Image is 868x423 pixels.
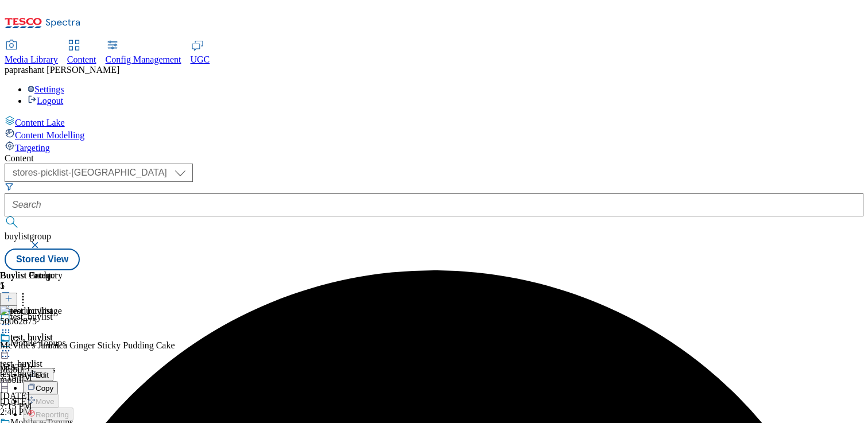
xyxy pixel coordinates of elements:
[191,55,210,64] span: UGC
[28,96,63,106] a: Logout
[28,84,64,94] a: Settings
[13,65,119,75] span: prashant [PERSON_NAME]
[5,182,14,191] svg: Search Filters
[15,118,65,127] span: Content Lake
[5,153,863,164] div: Content
[106,41,181,65] a: Config Management
[5,128,863,141] a: Content Modelling
[5,115,863,128] a: Content Lake
[5,41,58,65] a: Media Library
[67,41,96,65] a: Content
[15,143,50,153] span: Targeting
[23,408,73,421] button: Reporting
[191,41,210,65] a: UGC
[5,55,58,64] span: Media Library
[15,130,84,140] span: Content Modelling
[5,65,13,75] span: pa
[106,55,181,64] span: Config Management
[36,410,69,419] span: Reporting
[67,55,96,64] span: Content
[5,231,51,241] span: buylistgroup
[5,141,863,153] a: Targeting
[5,193,863,216] input: Search
[5,249,80,270] button: Stored View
